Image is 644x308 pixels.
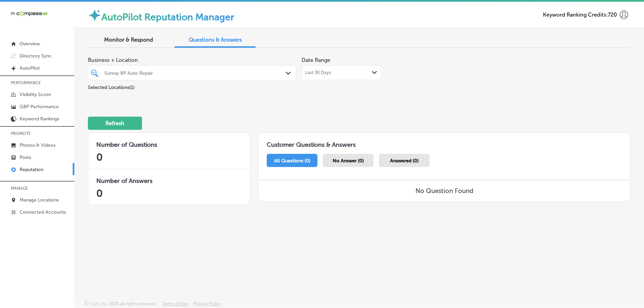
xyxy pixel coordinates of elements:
button: Refresh [88,117,142,130]
p: Connected Accounts [20,209,66,215]
img: 660ab0bf-5cc7-4cb8-ba1c-48b5ae0f18e60NCTV_CLogo_TV_Black_-500x88.png [11,10,48,17]
p: Overview [20,41,40,47]
p: Directory Sync [20,53,52,59]
h1: Customer Questions & Answers [259,133,630,151]
h2: 0 [96,151,242,163]
h3: No Question Found [415,187,473,195]
span: Last 30 Days [305,70,331,75]
p: Posts [20,155,31,160]
p: Manage Locations [20,197,59,203]
label: Date Range [302,57,330,63]
span: All Questions (0) [274,158,310,164]
p: Visibility Score [20,92,51,97]
p: Reputation [20,167,43,172]
img: autopilot-icon [88,8,101,22]
p: Keyword Rankings [20,116,59,122]
div: Sunray BP Auto Repair [104,70,286,76]
span: Questions & Answers [189,37,242,43]
p: Selected Locations ( 1 ) [88,82,135,90]
p: Photos & Videos [20,142,55,148]
span: Monitor & Respond [104,37,153,43]
h3: Number of Questions [96,141,242,148]
span: Business + Location [88,57,296,63]
span: Answered (0) [390,158,419,164]
h3: Number of Answers [96,177,242,185]
p: GBP Performance [20,104,59,110]
p: Locl, Inc. 2025 all rights reserved. [90,301,157,306]
label: AutoPilot Reputation Manager [101,11,234,23]
span: No Answer (0) [333,158,364,164]
p: AutoPilot [20,65,40,71]
h2: 0 [96,187,242,199]
span: Keyword Ranking Credits: 720 [543,11,617,18]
